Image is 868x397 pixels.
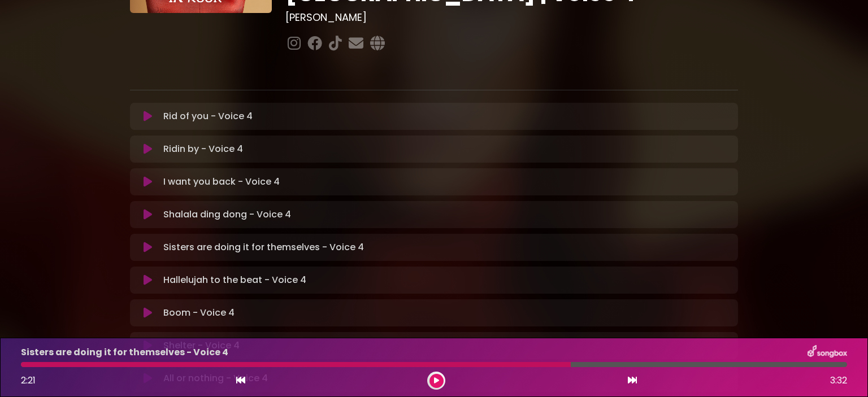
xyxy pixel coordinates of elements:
[808,345,847,360] img: songbox-logo-white.png
[163,175,280,189] p: I want you back - Voice 4
[21,374,36,387] span: 2:21
[163,273,306,287] p: Hallelujah to the beat - Voice 4
[163,142,243,156] p: Ridin by - Voice 4
[21,346,228,359] p: Sisters are doing it for themselves - Voice 4
[163,306,235,320] p: Boom - Voice 4
[163,110,253,123] p: Rid of you - Voice 4
[163,208,291,221] p: Shalala ding dong - Voice 4
[830,374,847,387] span: 3:32
[163,241,364,254] p: Sisters are doing it for themselves - Voice 4
[285,11,738,24] h3: [PERSON_NAME]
